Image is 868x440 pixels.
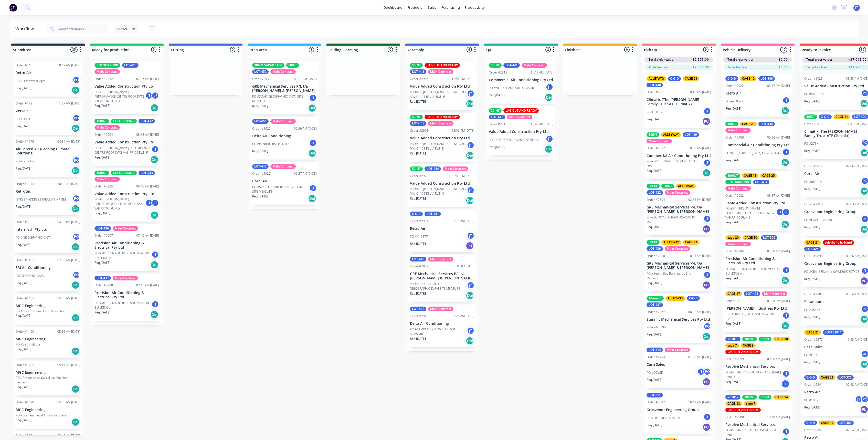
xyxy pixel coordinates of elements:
p: Delta Air Conditioning [252,134,317,138]
div: 50INTLAG CUT AND READYLOT-442Main ContractOrder #291311:49 AM [DATE]Value Added Construction Pty ... [487,106,555,155]
p: Req. [DATE] [725,106,741,111]
div: 50INT [410,166,423,171]
div: Del [545,145,553,153]
p: Value Added Construction Pty Ltd [94,140,159,144]
div: Del [150,155,158,164]
p: PO #Freshwater Apts [16,79,45,83]
div: Del [71,205,80,213]
a: dashboard [381,4,405,12]
div: C-O-D [725,76,738,81]
div: 02:45 PM [DATE] [452,174,474,178]
div: LOT-433 [139,171,155,175]
p: PO #ST [PERSON_NAME] PERFORMANCE CENTRE ROOF DWG-VAE-RF102 RUN G [94,197,145,211]
div: LOT-441 [503,63,520,68]
span: JT [855,5,858,10]
p: Req. [DATE] [647,169,662,173]
p: Req. [DATE] [252,194,268,199]
div: JF [151,92,159,99]
div: Main Contract [725,186,751,191]
p: Intermech Pty Ltd [16,227,80,232]
p: Req. [DATE] [252,149,268,153]
div: Main Contract [725,128,751,133]
p: Value Added Construction Pty Ltd [410,84,474,89]
p: PO #PENRITH RSL PLINTHS [252,142,290,146]
div: Order #2926 [252,126,271,131]
div: LOT-450 [252,119,269,124]
div: 50INTLOT-444Main ContractOrder #292002:45 PM [DATE]Value Added Construction Pty LtdPO #400 [PERSO... [408,164,477,207]
div: 50INTLOT-441Main ContractOrder #291211:12 AM [DATE]Commercial Air Conditioning Pty LtdPO #NOTRE D... [487,61,555,104]
p: PO #SUNNY BOY BARANGAROO RE MAKES [647,215,703,224]
div: LOT-445 [410,121,426,126]
div: Order #2909 [725,135,744,140]
div: LOT-419 [683,132,699,137]
div: Order #2920 [410,174,428,178]
div: Order #134406:25 AM [DATE]Retrotec[STREET_ADDRESS][PERSON_NAME]POReq.[DATE]Del [14,180,82,215]
div: 08:16 AM [DATE] [452,219,474,223]
div: Order #2913 [489,122,507,127]
div: JF [151,199,159,207]
p: PO #HMRI [16,117,30,121]
div: COLOURBOND [725,180,751,184]
div: Order #2879 [804,122,823,126]
div: Order #2919 [804,164,823,169]
p: Value Added Construction Pty Ltd [410,136,474,140]
div: Main Contract [443,166,468,171]
p: Req. [DATE] [489,93,505,98]
div: Order #330 [16,220,32,224]
div: LOT-446 [758,76,775,81]
div: 50INT [489,63,502,68]
div: 12:56 PM [DATE] [452,77,474,81]
div: 100INTCOLOURBONDLOT-433Main ContractOrder #290506:40 AM [DATE]Value Added Construction Pty LtdPO ... [92,169,161,222]
p: Value Added Construction Pty Ltd [489,130,553,134]
div: Order #2923 [804,76,823,81]
div: Del [71,86,80,94]
p: Value Added Construction Pty Ltd [94,192,159,196]
div: Order #2916 [410,77,428,81]
div: Order #1275 [16,139,34,144]
div: 09:51 AM [DATE] [294,77,317,81]
div: 100INTCOLOURBONDLOT-432Main ContractOrder #290405:53 AM [DATE]Value Added Construction Pty LtdPO ... [92,117,161,166]
p: Req. [DATE] [94,211,110,215]
div: 10:49 AM [DATE] [688,90,711,95]
div: C-O-D [819,114,832,119]
div: 50EXTALLEYWAYCAGE 21LOT-439Main ContractOrder #291010:44 AM [DATE]GRE Mechanical Services P/L t/a... [644,238,713,291]
p: [STREET_ADDRESS][PERSON_NAME] [16,197,66,202]
div: Order #2892 [647,146,665,151]
p: Req. [DATE] [804,187,820,191]
div: Order #2911 [647,90,665,95]
div: Del [781,158,789,166]
div: Order #2934 [410,219,428,223]
p: PO #SOAK [GEOGRAPHIC_DATA] SITE MEASURE [252,94,309,103]
div: jT [776,208,784,216]
div: 38MM VAPAR STOP50INTLOT-452Main ContractOrder #293509:51 AM [DATE]GRE Mechanical Services P/L t/a... [250,61,319,114]
div: Order #172 [16,101,32,106]
p: Retro Air [725,91,790,96]
div: LOT-447Main ContractOrder #292706:27 AM [DATE]Coral AirPO #STATE LIBRARY READING ROOMS SITE MEASU... [250,162,319,205]
div: 06:26 AM [DATE] [294,126,317,131]
div: 100INT [725,173,740,178]
div: 50EXT [647,184,660,188]
div: 100INT [94,119,109,123]
div: Main Contract [270,164,296,169]
div: 10:47 AM [DATE] [57,63,80,68]
div: ALLEYWAY [676,184,696,188]
div: CAGE 25 [760,173,777,178]
div: LOT-452 [252,69,269,74]
p: Req. [DATE] [725,220,741,225]
div: 11:49 AM [DATE] [531,122,553,127]
div: LOT-444 [425,166,441,171]
div: LOT-436 [94,226,111,231]
p: PO ##10577 [725,99,743,104]
p: Req. [DATE] [410,99,426,104]
div: ALLEYWAY [647,76,666,81]
div: 50EXT50INTALLEYWAYLOT-422Main ContractOrder #289402:56 PM [DATE]GRE Mechanical Services P/L t/a [... [644,182,713,235]
p: Req. [DATE] [804,225,820,229]
div: 11:12 AM [DATE] [531,70,553,75]
input: Search for orders... [58,24,109,34]
div: Order #127504:54 AM [DATE]Air Forced Air (Leading Climate Solutions)PO #Little BoxPOReq.[DATE]Del [14,137,82,177]
div: 06:27 AM [DATE] [294,171,317,176]
div: Main Contract [113,226,138,231]
p: Req. [DATE] [16,204,31,209]
p: PO #[GEOGRAPHIC_DATA] Measure Lvl 2 [725,151,781,155]
div: Order #2902 [725,193,744,198]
